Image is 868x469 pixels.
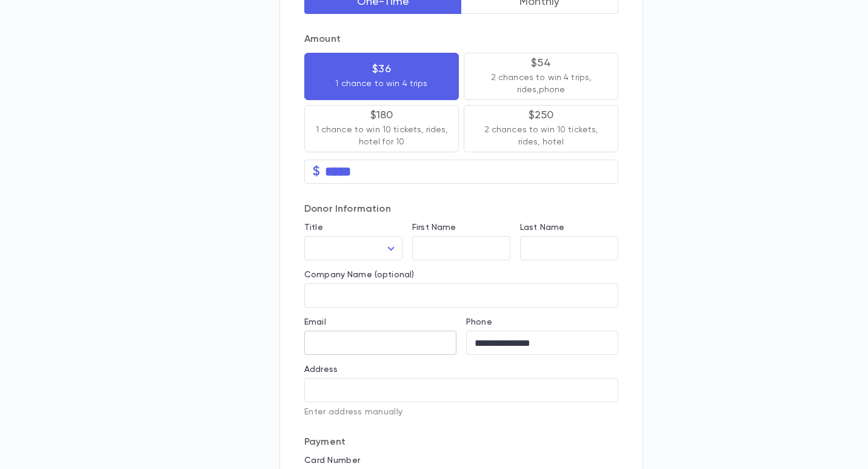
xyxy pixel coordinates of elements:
p: 1 chance to win 4 trips [335,78,427,90]
label: Phone [466,317,492,327]
button: $542 chances to win 4 trips, rides,phone [464,53,618,100]
div: ​ [304,237,402,260]
label: Email [304,317,326,327]
p: $36 [372,63,391,75]
p: 2 chances to win 10 tickets, rides, hotel [474,124,608,148]
p: $ [313,166,320,178]
button: $2502 chances to win 10 tickets, rides, hotel [464,105,618,152]
label: Last Name [520,223,564,232]
p: Donor Information [304,203,618,215]
p: $54 [531,57,551,69]
p: $180 [370,109,393,121]
p: Amount [304,33,618,46]
label: Company Name (optional) [304,270,414,280]
label: Title [304,223,323,232]
label: Address [304,365,338,374]
p: $250 [529,109,554,121]
button: $361 chance to win 4 trips [304,53,459,100]
p: 2 chances to win 4 trips, rides,phone [474,72,608,96]
p: 1 chance to win 10 tickets, rides, hotel for 10 [315,124,449,148]
p: Card Number [304,456,618,465]
p: Enter address manually [304,407,618,417]
label: First Name [412,223,456,232]
button: $1801 chance to win 10 tickets, rides, hotel for 10 [304,105,459,152]
p: Payment [304,436,618,448]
